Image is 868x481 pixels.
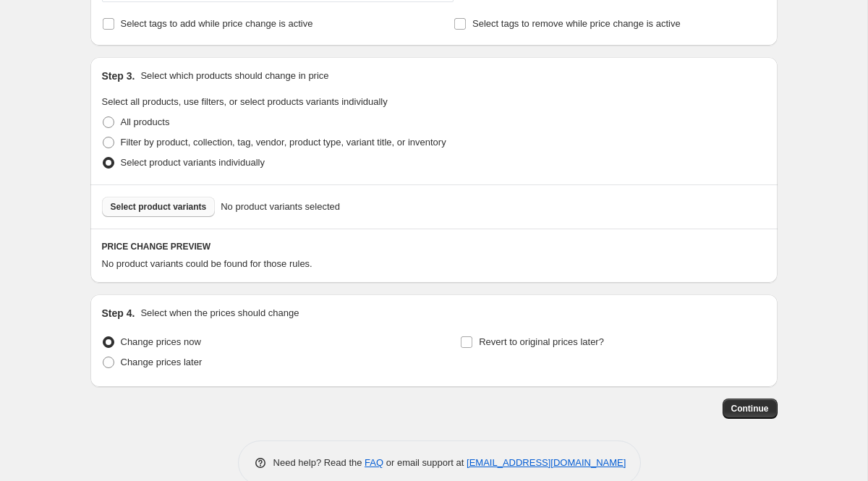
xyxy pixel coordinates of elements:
span: Change prices now [121,336,201,347]
span: Select tags to remove while price change is active [472,18,681,29]
span: No product variants selected [221,200,340,214]
span: or email support at [383,457,467,468]
span: Select product variants individually [121,157,265,168]
span: Select tags to add while price change is active [121,18,313,29]
span: All products [121,116,170,127]
h2: Step 3. [102,69,135,83]
span: Revert to original prices later? [479,336,604,347]
span: No product variants could be found for those rules. [102,258,312,269]
h2: Step 4. [102,306,135,320]
span: Select product variants [111,201,207,213]
a: FAQ [365,457,383,468]
span: Continue [731,403,769,414]
p: Select which products should change in price [140,69,328,83]
button: Select product variants [102,197,216,217]
h6: PRICE CHANGE PREVIEW [102,241,766,252]
a: [EMAIL_ADDRESS][DOMAIN_NAME] [467,457,626,468]
button: Continue [723,399,778,419]
span: Filter by product, collection, tag, vendor, product type, variant title, or inventory [121,137,446,148]
span: Need help? Read the [273,457,365,468]
span: Select all products, use filters, or select products variants individually [102,96,388,107]
p: Select when the prices should change [140,306,299,320]
span: Change prices later [121,357,203,367]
